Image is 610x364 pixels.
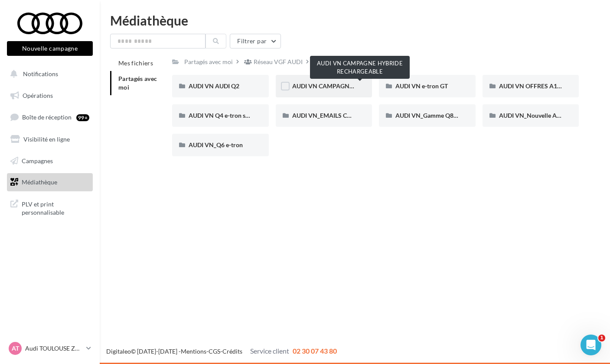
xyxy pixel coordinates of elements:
[254,58,303,66] div: Réseau VGF AUDI
[230,34,281,48] button: Filtrer par
[184,58,233,66] div: Partagés avec moi
[76,114,89,121] div: 99+
[5,152,95,170] a: Campagnes
[5,108,95,126] a: Boîte de réception99+
[5,173,95,191] a: Médiathèque
[292,82,428,90] span: AUDI VN CAMPAGNE HYBRIDE RECHARGEABLE
[5,195,95,220] a: PLV et print personnalisable
[25,344,83,353] p: Audi TOULOUSE ZAC
[22,198,89,217] span: PLV et print personnalisable
[5,65,91,83] button: Notifications
[106,348,337,355] span: © [DATE]-[DATE] - - -
[250,347,289,355] span: Service client
[5,87,95,105] a: Opérations
[118,59,153,67] span: Mes fichiers
[189,141,243,148] span: AUDI VN_Q6 e-tron
[23,70,58,77] span: Notifications
[181,348,206,355] a: Mentions
[5,130,95,148] a: Visibilité en ligne
[189,112,269,119] span: AUDI VN Q4 e-tron sans offre
[106,348,131,355] a: Digitaleo
[189,82,239,90] span: AUDI VN AUDI Q2
[23,92,53,99] span: Opérations
[7,41,93,56] button: Nouvelle campagne
[118,75,157,91] span: Partagés avec moi
[22,157,53,164] span: Campagnes
[395,112,472,119] span: AUDI VN_Gamme Q8 e-tron
[499,112,578,119] span: AUDI VN_Nouvelle A6 e-tron
[22,178,57,186] span: Médiathèque
[22,113,72,121] span: Boîte de réception
[395,82,448,90] span: AUDI VN e-tron GT
[7,340,93,357] a: AT Audi TOULOUSE ZAC
[581,335,601,355] iframe: Intercom live chat
[110,14,600,27] div: Médiathèque
[293,347,337,355] span: 02 30 07 43 80
[598,335,605,341] span: 1
[292,112,383,119] span: AUDI VN_EMAILS COMMANDES
[209,348,220,355] a: CGS
[12,344,19,353] span: AT
[222,348,242,355] a: Crédits
[23,135,70,143] span: Visibilité en ligne
[310,56,410,79] div: AUDI VN CAMPAGNE HYBRIDE RECHARGEABLE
